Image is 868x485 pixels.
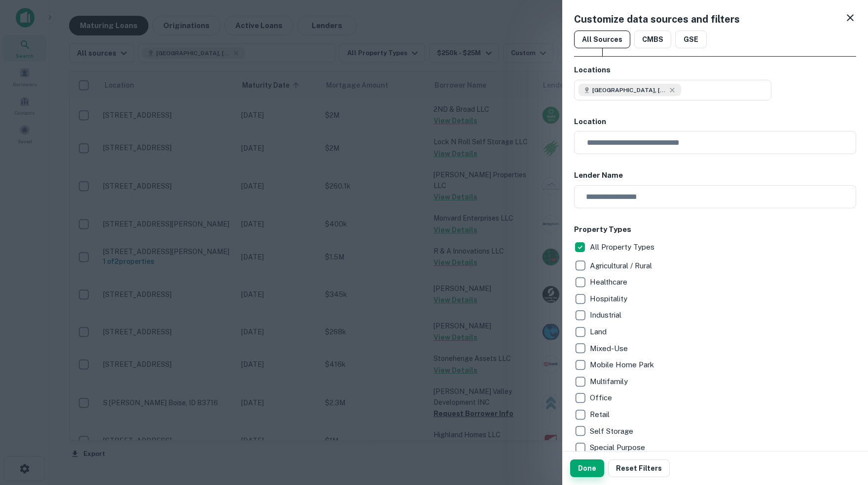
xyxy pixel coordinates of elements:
p: Hospitality [590,293,629,305]
button: [GEOGRAPHIC_DATA], [GEOGRAPHIC_DATA], [GEOGRAPHIC_DATA] [574,80,771,100]
button: GSE [675,31,707,48]
button: Reset Filters [608,459,670,477]
p: Special Purpose [590,442,647,453]
h6: Lender Name [574,170,856,181]
p: Self Storage [590,425,635,437]
span: [GEOGRAPHIC_DATA], [GEOGRAPHIC_DATA], [GEOGRAPHIC_DATA] [592,86,666,95]
h6: Location [574,116,856,128]
p: Industrial [590,309,623,321]
p: Retail [590,409,612,420]
p: Mobile Home Park [590,359,656,371]
p: Multifamily [590,376,630,388]
p: Healthcare [590,276,629,288]
p: Mixed-Use [590,343,630,355]
button: All Sources [574,31,630,48]
p: Land [590,326,609,338]
p: All Property Types [590,241,656,253]
h6: Locations [574,65,856,76]
button: Done [570,459,604,477]
h5: Customize data sources and filters [574,12,740,27]
p: Office [590,392,614,404]
iframe: Chat Widget [819,406,868,453]
h6: Property Types [574,224,856,235]
p: Agricultural / Rural [590,260,654,272]
button: CMBS [634,31,671,48]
